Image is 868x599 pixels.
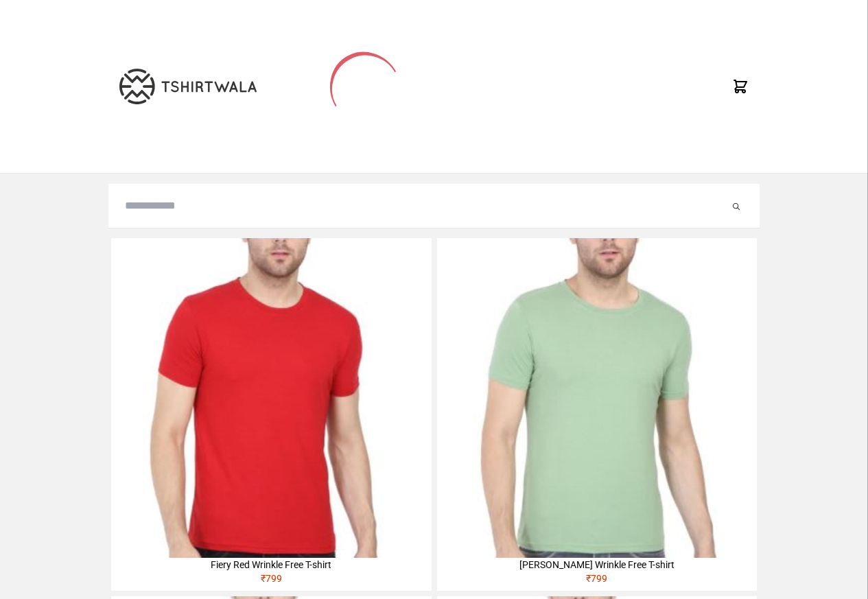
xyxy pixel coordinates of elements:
div: Fiery Red Wrinkle Free T-shirt [111,558,431,572]
a: [PERSON_NAME] Wrinkle Free T-shirt₹799 [437,238,757,591]
div: ₹ 799 [437,572,757,591]
div: ₹ 799 [111,572,431,591]
img: 4M6A2225-320x320.jpg [111,238,431,558]
div: [PERSON_NAME] Wrinkle Free T-shirt [437,558,757,572]
button: Submit your search query. [729,198,743,214]
a: Fiery Red Wrinkle Free T-shirt₹799 [111,238,431,591]
img: TW-LOGO-400-104.png [119,69,257,104]
img: 4M6A2211-320x320.jpg [437,238,757,558]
